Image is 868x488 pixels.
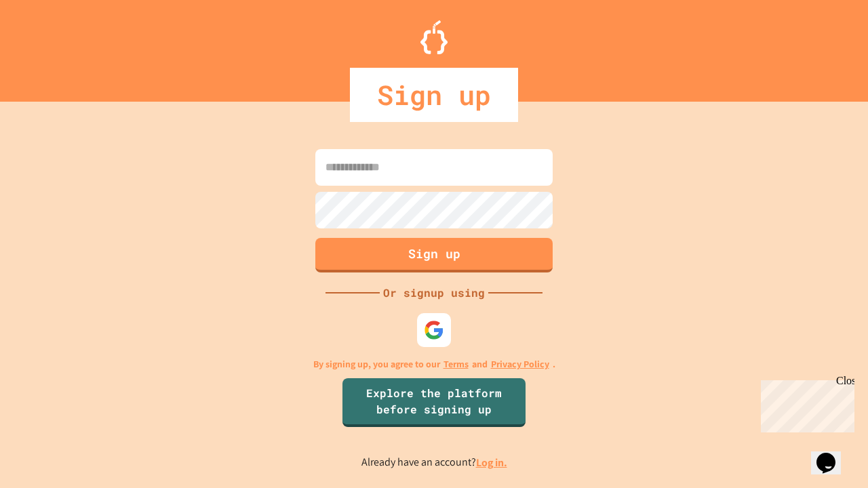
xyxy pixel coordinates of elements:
[350,68,518,122] div: Sign up
[342,378,526,427] a: Explore the platform before signing up
[5,5,94,86] div: Chat with us now!Close
[420,20,448,54] img: Logo.svg
[380,285,488,301] div: Or signup using
[424,320,444,340] img: google-icon.svg
[755,375,854,432] iframe: chat widget
[313,357,555,371] p: By signing up, you agree to our and .
[491,357,549,371] a: Privacy Policy
[361,454,507,471] p: Already have an account?
[476,455,507,470] a: Log in.
[811,434,854,474] iframe: chat widget
[315,238,553,272] button: Sign up
[443,357,469,371] a: Terms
